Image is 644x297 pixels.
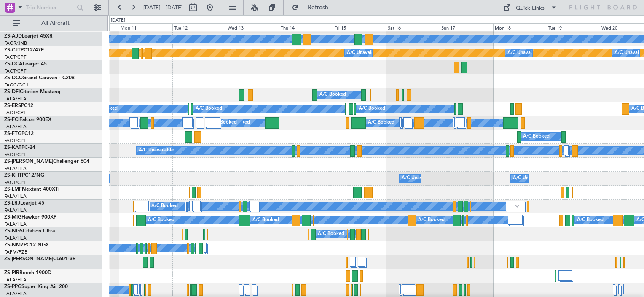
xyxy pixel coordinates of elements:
div: A/C Booked [210,116,237,129]
div: A/C Booked [318,228,344,240]
a: FALA/HLA [4,277,27,283]
div: A/C Booked [418,214,445,227]
span: ZS-LMF [4,187,22,192]
span: ZS-[PERSON_NAME] [4,159,53,164]
a: ZS-CJTPC12/47E [4,48,44,53]
a: FACT/CPT [4,179,26,186]
button: Quick Links [499,1,561,14]
span: ZS-CJT [4,48,21,53]
div: A/C Booked [148,214,174,227]
a: ZS-FCIFalcon 900EX [4,117,51,122]
div: Sat 16 [386,23,440,31]
span: ZS-DFI [4,89,20,94]
div: A/C Booked [252,214,279,227]
a: ZS-LRJLearjet 45 [4,201,44,206]
a: ZS-DCALearjet 45 [4,62,47,67]
button: Refresh [288,1,338,14]
a: ZS-NMZPC12 NGX [4,243,49,248]
a: FACT/CPT [4,138,26,144]
a: ZS-PPGSuper King Air 200 [4,284,68,289]
div: A/C Unavailable [402,172,437,185]
a: FALA/HLA [4,124,27,130]
a: ZS-PIRBeech 1900D [4,270,51,275]
div: [DATE] [111,17,125,24]
a: ZS-NGSCitation Ultra [4,229,55,234]
a: ZS-LMFNextant 400XTi [4,187,59,192]
img: arrow-gray.svg [515,204,520,208]
button: All Aircraft [9,16,91,30]
span: ZS-FCI [4,117,19,122]
a: ZS-KHTPC12/NG [4,173,44,178]
a: ZS-KATPC-24 [4,145,35,150]
div: A/C Unavailable [513,172,548,185]
div: Mon 18 [493,23,547,31]
div: Tue 19 [547,23,600,31]
div: A/C Booked [577,214,604,227]
span: ZS-NMZ [4,243,24,248]
div: A/C Booked [151,200,178,213]
div: Tue 12 [172,23,226,31]
a: FACT/CPT [4,151,26,158]
a: FALA/HLA [4,235,27,241]
a: FALA/HLA [4,291,27,297]
a: ZS-[PERSON_NAME]CL601-3R [4,256,76,262]
div: Thu 14 [279,23,333,31]
div: A/C Unavailable [507,47,542,59]
a: FALA/HLA [4,193,27,200]
a: ZS-DFICitation Mustang [4,89,61,94]
div: A/C Booked [319,89,346,101]
span: ZS-AJD [4,34,22,39]
span: ZS-DCC [4,76,22,81]
span: ZS-[PERSON_NAME] [4,256,53,262]
div: Mon 11 [119,23,172,31]
span: ZS-PPG [4,284,21,289]
span: ZS-LRJ [4,201,20,206]
div: Sun 17 [440,23,493,31]
span: ZS-NGS [4,229,23,234]
a: FAOR/JNB [4,40,27,46]
div: A/C Booked [523,130,550,143]
span: Refresh [301,5,336,11]
div: A/C Unavailable [347,47,382,59]
span: ZS-KAT [4,145,21,150]
div: Fri 15 [333,23,386,31]
div: A/C Booked [196,103,222,115]
span: ZS-PIR [4,270,19,275]
a: ZS-MIGHawker 900XP [4,215,56,220]
a: ZS-AJDLearjet 45XR [4,34,53,39]
a: ZS-ERSPC12 [4,103,33,108]
a: FALA/HLA [4,165,27,172]
a: ZS-FTGPC12 [4,131,34,136]
a: FACT/CPT [4,54,26,60]
a: ZS-[PERSON_NAME]Challenger 604 [4,159,89,164]
a: ZS-DCCGrand Caravan - C208 [4,76,75,81]
a: FALA/HLA [4,221,27,227]
a: FAPM/PZB [4,249,27,255]
a: FALA/HLA [4,207,27,213]
div: A/C Booked [359,103,385,115]
div: Quick Links [516,4,545,13]
a: FALA/HLA [4,96,27,102]
div: A/C Unavailable [139,144,174,157]
a: FAGC/GCJ [4,82,28,88]
span: ZS-KHT [4,173,22,178]
span: ZS-ERS [4,103,21,108]
div: A/C Booked [368,116,394,129]
a: FACT/CPT [4,110,26,116]
span: ZS-FTG [4,131,21,136]
span: [DATE] - [DATE] [143,4,183,11]
span: ZS-DCA [4,62,23,67]
a: FACT/CPT [4,68,26,74]
div: Wed 13 [226,23,279,31]
span: All Aircraft [22,20,89,26]
input: Trip Number [26,1,74,14]
span: ZS-MIG [4,215,21,220]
